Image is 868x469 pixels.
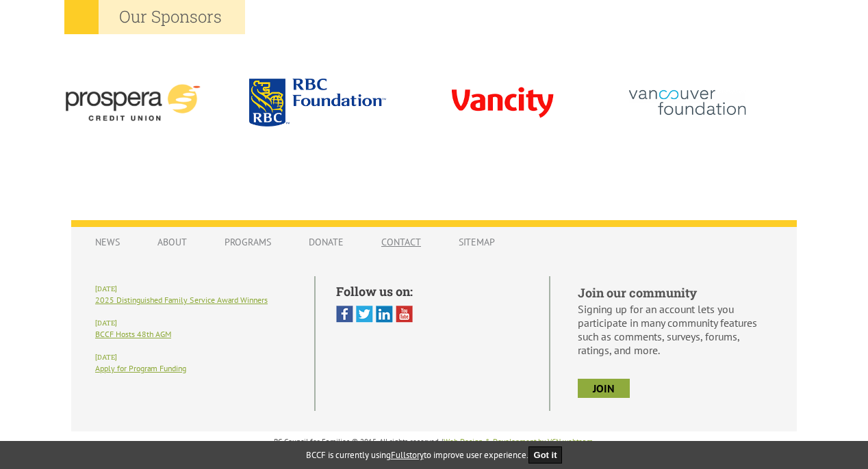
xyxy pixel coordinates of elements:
a: Fullstory [391,449,424,461]
img: Twitter [356,306,373,323]
a: join [578,379,630,398]
a: About [144,229,201,255]
img: prospera-4.png [64,66,201,139]
img: Facebook [336,306,353,323]
a: Sitemap [445,229,509,255]
h6: [DATE] [95,319,294,327]
a: Web Design & Development by VCN webteam [444,437,593,446]
img: You Tube [396,306,413,323]
img: vancouver_foundation-2.png [619,66,756,138]
h6: [DATE] [95,284,294,293]
a: News [81,229,133,255]
h5: Follow us on: [336,283,528,299]
a: Programs [211,229,285,255]
p: BC Council for Families © 2015, All rights reserved. | . [71,437,797,446]
a: Apply for Program Funding [95,363,186,373]
a: Contact [368,229,435,255]
img: vancity-3.png [434,64,571,141]
h5: Join our community [578,284,773,301]
a: 2025 Distinguished Family Service Award Winners [95,295,268,305]
p: Signing up for an account lets you participate in many community features such as comments, surve... [578,302,773,357]
a: Donate [295,229,357,255]
img: Linked In [376,306,393,323]
button: Got it [528,446,563,464]
a: BCCF Hosts 48th AGM [95,329,171,339]
img: rbc.png [249,79,386,126]
h6: [DATE] [95,353,294,362]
